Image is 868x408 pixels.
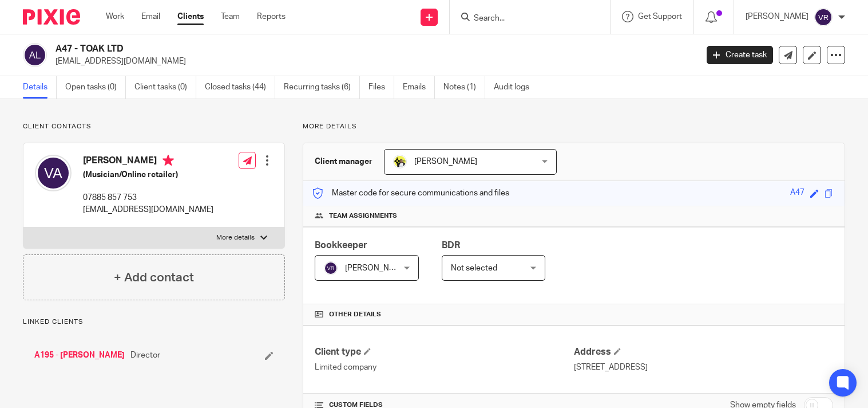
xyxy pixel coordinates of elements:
[312,187,509,199] p: Master code for secure communications and files
[130,350,160,361] span: Director
[83,192,213,203] p: 07885 857 753
[35,155,72,191] img: svg%3E
[315,156,372,167] h3: Client manager
[23,9,80,25] img: Pixie
[315,346,574,358] h4: Client type
[23,43,47,67] img: svg%3E
[56,56,689,67] p: [EMAIL_ADDRESS][DOMAIN_NAME]
[205,76,275,99] a: Closed tasks (44)
[324,261,338,275] img: svg%3E
[134,76,196,99] a: Client tasks (0)
[65,76,126,99] a: Open tasks (0)
[303,122,845,131] p: More details
[34,350,125,361] a: A195 - [PERSON_NAME]
[315,241,367,250] span: Bookkeeper
[790,187,804,200] div: A47
[216,233,255,242] p: More details
[106,11,124,22] a: Work
[329,310,381,319] span: Other details
[442,241,460,250] span: BDR
[221,11,240,22] a: Team
[345,264,408,272] span: [PERSON_NAME]
[83,155,213,169] h4: [PERSON_NAME]
[451,264,497,272] span: Not selected
[315,362,574,373] p: Limited company
[257,11,286,22] a: Reports
[83,204,213,215] p: [EMAIL_ADDRESS][DOMAIN_NAME]
[393,155,407,168] img: Carine-Starbridge.jpg
[746,11,808,22] p: [PERSON_NAME]
[574,346,833,358] h4: Address
[814,8,833,26] img: svg%3E
[23,76,57,99] a: Details
[141,11,160,22] a: Email
[83,169,213,181] h5: (Musician/Online retailer)
[494,76,538,99] a: Audit logs
[574,362,833,373] p: [STREET_ADDRESS]
[329,211,397,221] span: Team assignments
[707,46,773,64] a: Create task
[443,76,485,99] a: Notes (1)
[23,317,285,327] p: Linked clients
[177,11,204,22] a: Clients
[56,43,562,55] h2: A47 - TOAK LTD
[23,122,285,131] p: Client contacts
[368,76,394,99] a: Files
[162,155,174,166] i: Primary
[284,76,360,99] a: Recurring tasks (6)
[473,14,576,24] input: Search
[403,76,435,99] a: Emails
[114,269,194,287] h4: + Add contact
[414,158,477,166] span: [PERSON_NAME]
[638,13,682,21] span: Get Support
